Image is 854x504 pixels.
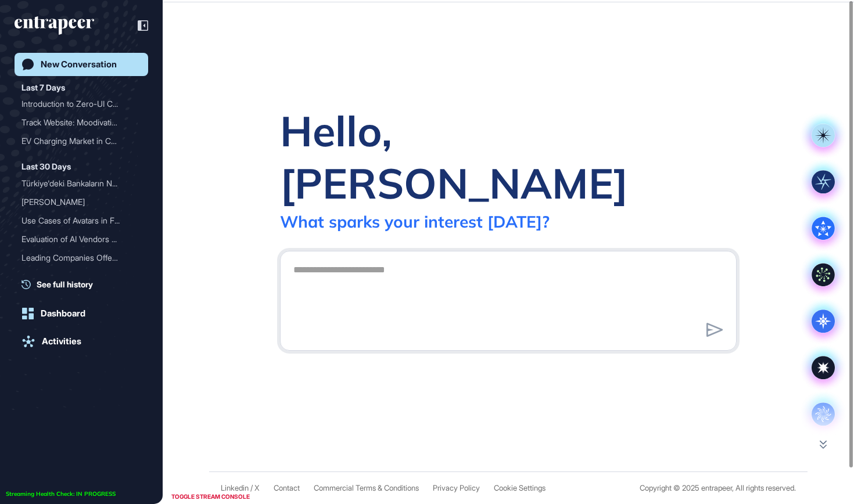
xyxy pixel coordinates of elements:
[21,267,141,286] div: Market Research for GTIP No: 300590999000 Market Expansion
[21,267,132,286] div: Market Research for GTIP ...
[15,330,148,353] a: Activities
[21,81,65,95] div: Last 7 Days
[21,230,141,249] div: Evaluation of AI Vendors for Corporate Credit Analysis at Nexent
[21,174,141,193] div: Türkiye'deki Bankaların Net Promoter Skor Kullanım Örnekleri ve İşbirlikleri
[21,230,132,249] div: Evaluation of AI Vendors ...
[21,193,132,211] div: [PERSON_NAME]
[314,484,419,492] a: Commercial Terms & Conditions
[21,249,132,267] div: Leading Companies Offerin...
[433,484,480,492] a: Privacy Policy
[280,211,550,232] div: What sparks your interest [DATE]?
[41,308,85,319] div: Dashboard
[21,95,141,113] div: Introduction to Zero-UI Concept
[21,249,141,267] div: Leading Companies Offering AI Agents for Corporate Credit Analysis
[254,484,260,492] a: X
[41,59,117,70] div: New Conversation
[21,113,141,132] div: Track Website: Moodivation.net
[21,132,141,150] div: EV Charging Market in Central Asia
[494,484,546,492] a: Cookie Settings
[21,211,132,230] div: Use Cases of Avatars in F...
[21,211,141,230] div: Use Cases of Avatars in Finance
[21,278,148,290] a: See full history
[21,160,71,174] div: Last 30 Days
[37,278,93,290] span: See full history
[280,105,737,209] div: Hello, [PERSON_NAME]
[21,174,132,193] div: Türkiye'deki Bankaların N...
[21,113,132,132] div: Track Website: Moodivatio...
[42,336,81,347] div: Activities
[640,484,796,492] div: Copyright © 2025 entrapeer, All rights reserved.
[274,484,300,492] span: Contact
[221,484,249,492] a: Linkedin
[15,302,148,325] a: Dashboard
[21,132,132,150] div: EV Charging Market in Cen...
[15,16,94,35] div: entrapeer-logo
[15,53,148,76] a: New Conversation
[21,95,132,113] div: Introduction to Zero-UI C...
[250,484,253,492] span: /
[21,193,141,211] div: Reese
